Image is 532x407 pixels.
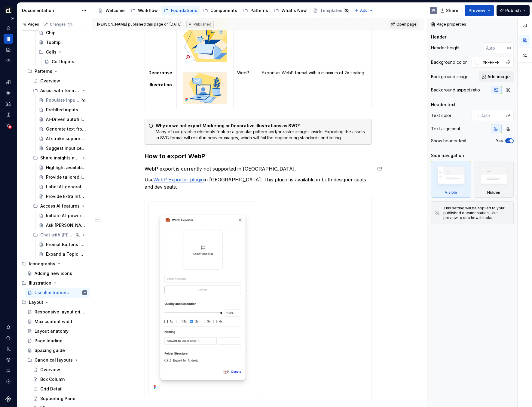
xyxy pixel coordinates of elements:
div: Highlight available AI features [46,165,86,171]
div: Expand a Topic with “Learn More” [46,251,86,257]
div: Layout [19,298,90,307]
div: Search ⌘K [4,333,13,343]
a: Patterns [241,6,271,15]
a: Expand a Topic with “Learn More” [36,249,90,259]
div: Share insights and hints [31,153,90,163]
a: Foundations [161,6,200,15]
img: 6e7ad24d-7cd4-4154-93b8-67ce7d867665.png [183,72,227,104]
div: Tooltip [46,39,61,45]
p: px [507,45,511,50]
div: Provide Extra Information on Hover [46,193,86,199]
div: Provide tailored in-depth information [46,174,86,180]
a: Label AI-generated/enhanced items [36,182,90,192]
a: Supporting Pane [31,394,90,403]
div: Canonical layouts [25,355,90,365]
div: Spacing guide [35,347,65,353]
div: Suggest input cells with [PERSON_NAME] [46,145,86,151]
a: Generate text from prompts [36,124,90,134]
div: Invite team [4,344,13,354]
div: Header [431,34,446,40]
a: Responsive layout grids [25,307,90,317]
span: Open page [396,22,417,27]
a: Analytics [4,45,13,54]
div: Pages [22,22,39,27]
div: Background aspect ratio [431,87,480,93]
a: Use illustrationsW [25,288,90,298]
h3: How to export WebP [145,152,372,160]
div: Settings [4,355,13,365]
div: Many of our graphic elements feature a granular pattern and/or raster images inside. Exporting th... [156,123,368,141]
span: Share [446,8,458,14]
div: Foundations [171,8,197,14]
img: b918d911-6884-482e-9304-cbecc30deec6.png [5,7,12,14]
div: Text alignment [431,126,460,132]
div: Header text [431,102,455,108]
label: Yes [496,138,503,143]
div: Patterns [35,68,52,74]
a: Layout anatomy [25,326,90,336]
img: fd4d41b3-2333-4086-aca1-b4baf1a6ed86.png [183,17,227,62]
a: Suggest input cells with [PERSON_NAME] [36,143,90,153]
a: Design tokens [4,77,13,87]
div: Notifications [4,322,13,332]
p: WebP [237,70,254,76]
div: Populate input fields with [PERSON_NAME] [46,97,79,103]
a: Page loading [25,336,90,346]
span: Add [360,8,368,13]
div: Layout [29,299,43,305]
div: Iconography [19,259,90,269]
span: Preview [469,8,485,14]
a: WebP Exporter plugin [153,177,204,183]
a: Grid Detail [31,384,90,394]
div: Access AI features [40,203,80,209]
p: Export as WebP format with a minimum of 2x scaling [262,70,368,76]
a: Spacing guide [25,346,90,355]
div: Side navigation [431,153,464,159]
a: Data sources [4,121,13,130]
div: W [84,290,86,296]
button: Add image [479,71,514,82]
span: published this page on [DATE] [97,22,182,27]
a: Highlight available AI features [36,163,90,172]
a: Provide tailored in-depth information [36,172,90,182]
span: Add image [488,74,510,80]
a: Assets [4,99,13,109]
div: Cell Inputs [52,59,74,65]
div: AI-Driven autofill on demand [46,116,86,122]
div: Hidden [474,161,514,198]
div: Storybook stories [4,110,13,119]
div: Assist with form filling [40,88,80,94]
div: Label AI-generated/enhanced items [46,184,86,190]
div: Cells [36,47,90,57]
div: Layout anatomy [35,328,69,334]
div: Code automation [4,56,13,65]
input: Auto [479,110,503,121]
a: Templates [310,6,351,15]
div: Welcome [105,8,125,14]
div: Chat with [PERSON_NAME] [40,232,73,238]
button: Contact support [4,366,13,375]
a: Prompt Buttons in Chat Interface [36,240,90,249]
div: Assist with form filling [31,86,90,95]
svg: Supernova Logo [5,396,11,402]
div: Max content width [35,319,74,325]
span: Publish [505,8,521,14]
div: Overview [40,78,60,84]
div: Header height [431,45,460,51]
div: Published [186,21,214,28]
div: Text color [431,113,451,119]
div: This setting will be applied to your published documentation. Use preview to see how it looks. [443,206,510,220]
a: Components [4,88,13,98]
div: Use illustrations [35,290,69,296]
button: Add [353,6,375,15]
button: Preview [465,5,494,16]
div: Chip [46,30,56,36]
a: What's New [272,6,309,15]
div: Hidden [487,190,500,195]
a: Overview [31,365,90,375]
div: W [432,8,435,13]
p: Use in [GEOGRAPHIC_DATA]. This plugin is available in both designer seats and dev seats. [145,176,372,190]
